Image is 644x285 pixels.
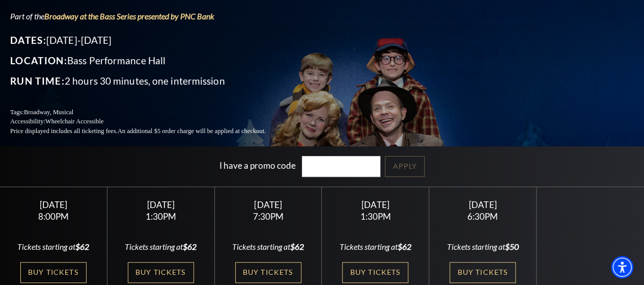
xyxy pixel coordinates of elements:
div: [DATE] [120,199,202,210]
p: Accessibility: [10,117,290,126]
a: Buy Tickets [342,262,408,283]
div: 6:30PM [441,212,524,221]
span: Run Time: [10,75,65,87]
div: [DATE] [441,199,524,210]
div: Tickets starting at [334,241,416,252]
div: 8:00PM [12,212,95,221]
div: Tickets starting at [12,241,95,252]
p: [DATE]-[DATE] [10,32,290,48]
span: An additional $5 order charge will be applied at checkout. [118,127,266,135]
span: Broadway, Musical [24,109,73,116]
a: Buy Tickets [20,262,87,283]
div: Tickets starting at [120,241,202,252]
div: 1:30PM [334,212,416,221]
p: 2 hours 30 minutes, one intermission [10,73,290,89]
span: $62 [398,242,411,251]
label: I have a promo code [219,160,296,171]
div: [DATE] [334,199,416,210]
a: Broadway at the Bass Series presented by PNC Bank - open in a new tab [44,11,214,21]
p: Tags: [10,108,290,117]
div: 1:30PM [120,212,202,221]
div: Accessibility Menu [611,256,633,278]
div: [DATE] [227,199,309,210]
div: Tickets starting at [441,241,524,252]
span: Dates: [10,34,46,46]
span: $62 [75,242,89,251]
a: Buy Tickets [128,262,194,283]
span: Wheelchair Accessible [45,118,103,125]
span: Location: [10,55,67,66]
p: Price displayed includes all ticketing fees. [10,126,290,136]
div: Tickets starting at [227,241,309,252]
p: Bass Performance Hall [10,53,290,69]
a: Buy Tickets [450,262,516,283]
a: Buy Tickets [235,262,301,283]
span: $62 [290,242,304,251]
span: $62 [183,242,197,251]
span: $50 [505,242,519,251]
div: [DATE] [12,199,95,210]
p: Part of the [10,11,290,22]
div: 7:30PM [227,212,309,221]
